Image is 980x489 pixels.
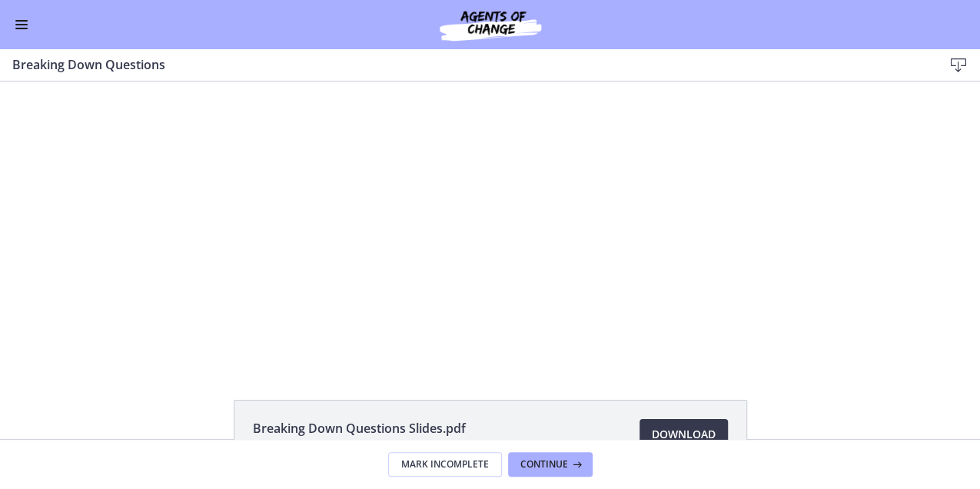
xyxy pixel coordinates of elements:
[639,419,728,450] a: Download
[508,452,593,477] button: Continue
[652,425,716,444] span: Download
[398,6,583,43] img: Agents of Change
[401,458,489,471] span: Mark Incomplete
[520,458,568,471] span: Continue
[12,15,31,34] button: Enable menu
[253,437,466,450] span: 419 KB
[253,419,466,437] span: Breaking Down Questions Slides.pdf
[12,55,919,74] h3: Breaking Down Questions
[388,452,502,477] button: Mark Incomplete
